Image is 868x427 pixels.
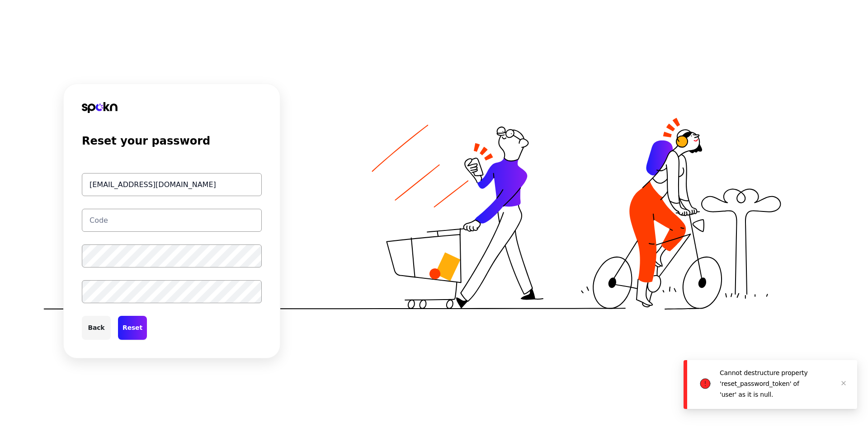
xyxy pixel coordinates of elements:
[82,135,210,148] h2: Reset your password
[720,369,808,398] p: Cannot destructure property 'reset_password_token' of 'user' as it is null.
[118,316,147,340] button: Reset
[82,316,111,340] button: Back
[82,173,262,196] input: Email
[841,380,846,386] span: close
[82,209,262,232] input: Code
